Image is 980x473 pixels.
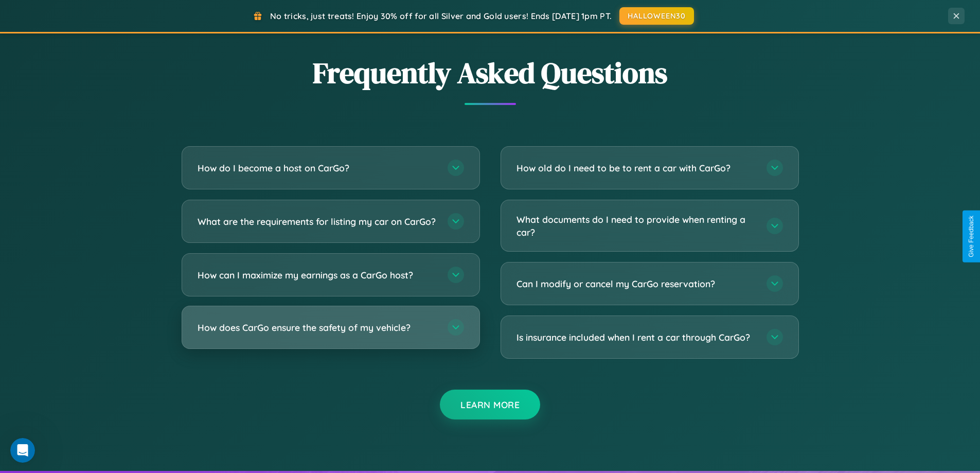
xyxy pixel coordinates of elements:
button: HALLOWEEN30 [619,7,694,25]
h3: Is insurance included when I rent a car through CarGo? [516,331,756,344]
h3: What documents do I need to provide when renting a car? [516,213,756,238]
span: No tricks, just treats! Enjoy 30% off for all Silver and Gold users! Ends [DATE] 1pm PT. [270,11,612,21]
h2: Frequently Asked Questions [182,53,799,93]
h3: How can I maximize my earnings as a CarGo host? [198,269,437,282]
h3: Can I modify or cancel my CarGo reservation? [516,277,756,290]
button: Learn More [440,390,540,419]
div: Give Feedback [968,216,975,257]
h3: What are the requirements for listing my car on CarGo? [198,215,437,228]
h3: How does CarGo ensure the safety of my vehicle? [198,321,437,334]
h3: How old do I need to be to rent a car with CarGo? [516,162,756,174]
iframe: Intercom live chat [10,438,35,463]
h3: How do I become a host on CarGo? [198,162,437,174]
